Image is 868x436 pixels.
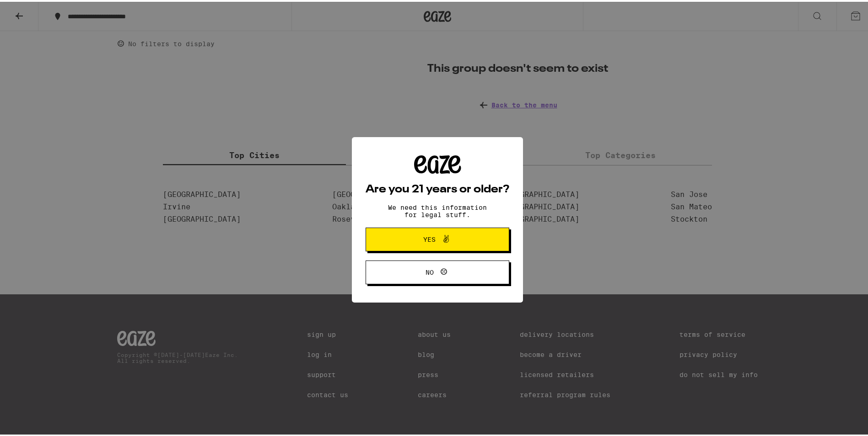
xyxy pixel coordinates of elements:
[366,182,509,193] h2: Are you 21 years or older?
[5,6,66,14] span: Hi. Need any help?
[426,267,434,274] span: No
[424,234,436,241] span: Yes
[366,226,509,250] button: Yes
[380,202,495,217] p: We need this information for legal stuff.
[366,259,509,282] button: No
